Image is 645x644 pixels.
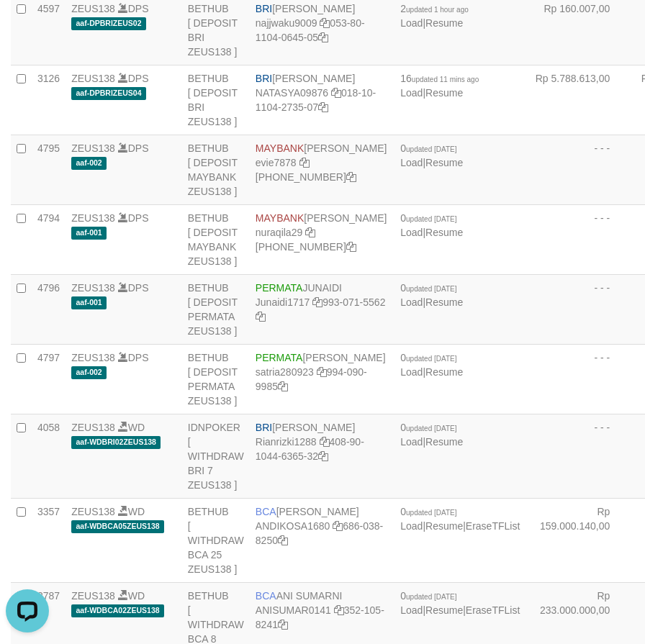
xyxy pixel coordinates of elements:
[71,227,107,239] span: aaf-001
[182,414,250,498] td: IDNPOKER [ WITHDRAW BRI 7 ZEUS138 ]
[400,520,423,532] a: Load
[32,344,66,414] td: 4797
[526,65,631,135] td: Rp 5.788.613,00
[256,212,304,224] span: MAYBANK
[256,352,303,363] span: PERMATA
[400,436,423,448] a: Load
[71,422,115,433] a: ZEUS138
[182,65,250,135] td: BETHUB [ DEPOSIT BRI ZEUS138 ]
[256,520,330,532] a: ANDIKOSA1680
[400,212,456,224] span: 0
[320,17,330,29] a: Copy najjwaku9009 to clipboard
[250,135,394,204] td: [PERSON_NAME] [PHONE_NUMBER]
[71,17,146,30] span: aaf-DPBRIZEUS02
[400,17,423,29] a: Load
[425,157,463,168] a: Resume
[406,593,456,601] span: updated [DATE]
[526,414,631,498] td: - - -
[71,157,107,169] span: aaf-002
[406,355,456,363] span: updated [DATE]
[331,87,341,99] a: Copy NATASYA09876 to clipboard
[400,142,456,154] span: 0
[466,604,520,616] a: EraseTFList
[406,6,469,14] span: updated 1 hour ago
[406,285,456,293] span: updated [DATE]
[318,450,328,462] a: Copy 408901044636532 to clipboard
[400,157,423,168] a: Load
[400,3,469,14] span: 2
[526,274,631,344] td: - - -
[425,296,463,308] a: Resume
[256,17,317,29] a: najjwaku9009
[333,520,343,532] a: Copy ANDIKOSA1680 to clipboard
[406,215,456,223] span: updated [DATE]
[66,414,182,498] td: WD
[400,227,423,238] a: Load
[400,142,463,168] span: |
[425,436,463,448] a: Resume
[6,6,49,49] button: Open LiveChat chat widget
[256,87,328,99] a: NATASYA09876
[66,498,182,582] td: WD
[346,171,356,183] a: Copy 8004940100 to clipboard
[318,32,328,43] a: Copy 053801104064505 to clipboard
[250,65,394,135] td: [PERSON_NAME] 018-10-1104-2735-07
[400,3,469,29] span: |
[425,87,463,99] a: Resume
[425,17,463,29] a: Resume
[406,145,456,153] span: updated [DATE]
[400,73,479,99] span: |
[32,498,66,582] td: 3357
[299,157,310,168] a: Copy evie7878 to clipboard
[71,436,161,448] span: aaf-WDBRI02ZEUS138
[400,282,463,308] span: |
[256,436,317,448] a: Rianrizki1288
[66,204,182,274] td: DPS
[256,282,303,294] span: PERMATA
[400,73,479,84] span: 16
[400,506,520,532] span: | |
[256,604,331,616] a: ANISUMAR0141
[425,520,463,532] a: Resume
[66,344,182,414] td: DPS
[66,274,182,344] td: DPS
[71,506,115,517] a: ZEUS138
[400,352,456,363] span: 0
[305,227,315,238] a: Copy nuraqila29 to clipboard
[406,509,456,517] span: updated [DATE]
[256,296,310,308] a: Junaidi1717
[66,65,182,135] td: DPS
[71,590,115,602] a: ZEUS138
[334,604,344,616] a: Copy ANISUMAR0141 to clipboard
[256,366,314,378] a: satria280923
[256,3,272,14] span: BRI
[71,604,164,617] span: aaf-WDBCA02ZEUS138
[256,422,272,433] span: BRI
[400,590,520,616] span: | |
[71,352,115,363] a: ZEUS138
[400,87,423,99] a: Load
[400,604,423,616] a: Load
[71,142,115,154] a: ZEUS138
[278,619,288,630] a: Copy 3521058241 to clipboard
[256,73,272,84] span: BRI
[400,366,423,378] a: Load
[71,366,107,378] span: aaf-002
[526,344,631,414] td: - - -
[312,296,322,308] a: Copy Junaidi1717 to clipboard
[425,227,463,238] a: Resume
[71,296,107,309] span: aaf-001
[278,535,288,546] a: Copy 6860388250 to clipboard
[400,352,463,378] span: |
[317,366,327,378] a: Copy satria280923 to clipboard
[32,204,66,274] td: 4794
[250,344,394,414] td: [PERSON_NAME] 994-090-9985
[182,135,250,204] td: BETHUB [ DEPOSIT MAYBANK ZEUS138 ]
[318,101,328,113] a: Copy 018101104273507 to clipboard
[71,520,164,532] span: aaf-WDBCA05ZEUS138
[250,274,394,344] td: JUNAIDI 993-071-5562
[32,414,66,498] td: 4058
[400,212,463,238] span: |
[346,241,356,253] a: Copy 8743968600 to clipboard
[466,520,520,532] a: EraseTFList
